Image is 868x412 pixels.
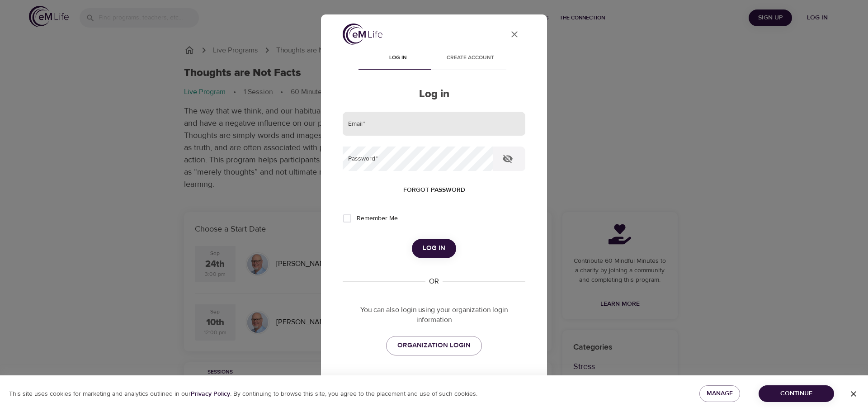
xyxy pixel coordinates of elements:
button: Log in [412,239,456,258]
span: Log in [367,53,429,63]
span: Forgot password [403,185,465,196]
div: OR [425,276,443,287]
span: ORGANIZATION LOGIN [397,340,471,351]
p: You can also login using your organization login information [343,305,525,326]
b: Privacy Policy [191,390,230,398]
span: Log in [423,242,445,254]
span: Create account [439,53,501,63]
span: Manage [707,388,733,399]
a: ORGANIZATION LOGIN [386,336,482,355]
div: disabled tabs example [343,48,525,70]
button: close [504,24,525,45]
img: logo [343,24,382,45]
span: Continue [766,388,827,399]
span: Remember Me [357,214,398,223]
button: Forgot password [400,182,469,199]
h2: Log in [343,88,525,101]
